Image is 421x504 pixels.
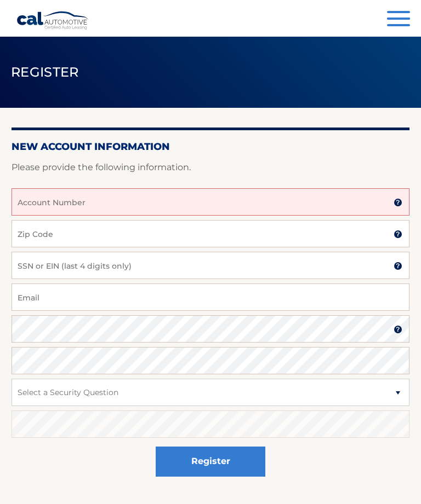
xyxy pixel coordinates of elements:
a: Cal Automotive [16,11,89,30]
img: tooltip.svg [394,198,402,207]
input: Account Number [12,188,409,216]
img: tooltip.svg [394,230,402,239]
p: Please provide the following information. [12,160,409,175]
input: Zip Code [12,220,409,247]
input: Email [12,283,409,311]
input: SSN or EIN (last 4 digits only) [12,252,409,279]
img: tooltip.svg [394,262,402,270]
button: Register [156,447,265,477]
span: Register [11,64,79,80]
h2: New Account Information [12,141,409,153]
button: Menu [387,11,410,29]
img: tooltip.svg [394,325,402,334]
